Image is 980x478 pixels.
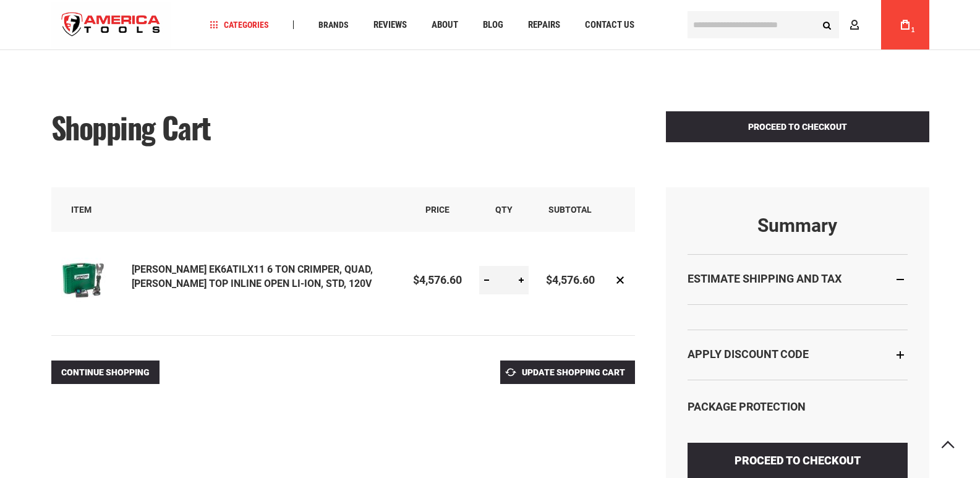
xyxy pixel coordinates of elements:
[495,205,513,215] span: Qty
[61,367,150,377] span: Continue Shopping
[816,13,839,36] button: Search
[426,17,464,33] a: About
[483,20,503,30] span: Blog
[688,215,908,236] strong: Summary
[413,273,462,286] span: $4,576.60
[313,17,354,33] a: Brands
[579,17,640,33] a: Contact Us
[51,248,113,310] img: GREENLEE EK6ATILX11 6 TON CRIMPER, QUAD, ANDERSON TOP INLINE OPEN LI-ION, STD, 120V
[432,20,458,30] span: About
[688,348,809,361] strong: Apply Discount Code
[373,20,407,30] span: Reviews
[548,205,592,215] span: Subtotal
[51,2,171,48] img: America Tools
[210,20,269,29] span: Categories
[666,111,929,142] button: Proceed to Checkout
[71,205,92,215] span: Item
[522,367,625,377] span: Update Shopping Cart
[204,17,275,33] a: Categories
[425,205,450,215] span: Price
[51,2,171,48] a: store logo
[911,27,915,33] span: 1
[51,248,132,313] a: GREENLEE EK6ATILX11 6 TON CRIMPER, QUAD, ANDERSON TOP INLINE OPEN LI-ION, STD, 120V
[368,17,412,33] a: Reviews
[477,17,509,33] a: Blog
[500,361,635,384] button: Update Shopping Cart
[688,272,842,285] strong: Estimate Shipping and Tax
[528,20,560,30] span: Repairs
[688,399,908,415] div: Package Protection
[522,17,566,33] a: Repairs
[51,105,211,149] span: Shopping Cart
[318,20,349,29] span: Brands
[132,263,373,289] a: [PERSON_NAME] EK6ATILX11 6 TON CRIMPER, QUAD, [PERSON_NAME] TOP INLINE OPEN LI-ION, STD, 120V
[546,273,595,286] span: $4,576.60
[735,454,861,467] span: Proceed to Checkout
[51,361,160,384] a: Continue Shopping
[748,122,847,132] span: Proceed to Checkout
[585,20,634,30] span: Contact Us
